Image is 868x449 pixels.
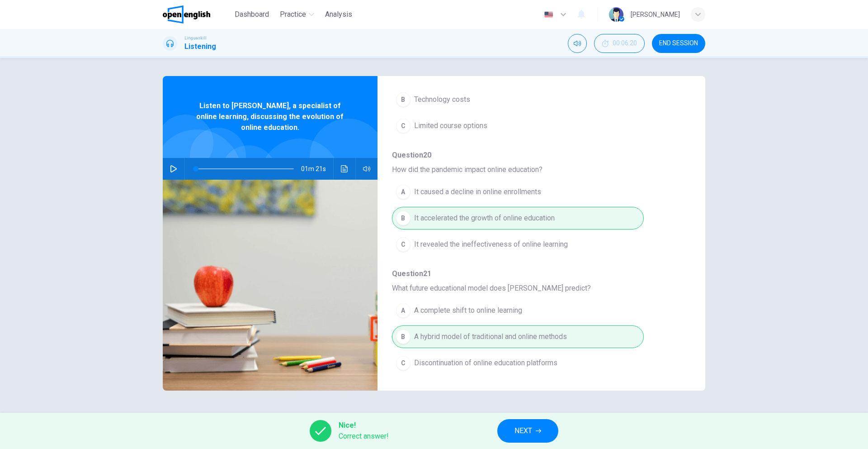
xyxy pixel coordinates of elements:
[514,425,532,437] span: NEXT
[392,283,676,294] span: What future educational model does [PERSON_NAME] predict?
[337,158,352,180] button: Click to see the audio transcription
[392,164,676,175] span: How did the pandemic impact online education?
[235,9,269,20] span: Dashboard
[613,40,637,47] span: 00:06:20
[325,9,352,20] span: Analysis
[568,34,587,53] div: Mute
[280,9,306,20] span: Practice
[163,5,210,24] img: OpenEnglish logo
[276,6,318,23] button: Practice
[184,35,207,41] span: Linguaskill
[659,40,698,47] span: END SESSION
[184,41,216,52] h1: Listening
[339,431,389,442] span: Correct answer!
[594,34,645,53] button: 00:06:20
[594,34,645,53] div: Hide
[652,34,705,53] button: END SESSION
[321,6,356,23] button: Analysis
[543,11,554,18] img: en
[339,420,389,431] span: Nice!
[163,5,231,24] a: OpenEnglish logo
[609,7,623,22] img: Profile picture
[231,6,273,23] button: Dashboard
[192,100,348,133] span: Listen to [PERSON_NAME], a specialist of online learning, discussing the evolution of online educ...
[392,150,676,161] span: Question 20
[497,419,558,443] button: NEXT
[392,268,676,279] span: Question 21
[631,9,680,20] div: [PERSON_NAME]
[163,180,377,391] img: Listen to Emma Johnson, a specialist of online learning, discussing the evolution of online educa...
[301,158,333,180] span: 01m 21s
